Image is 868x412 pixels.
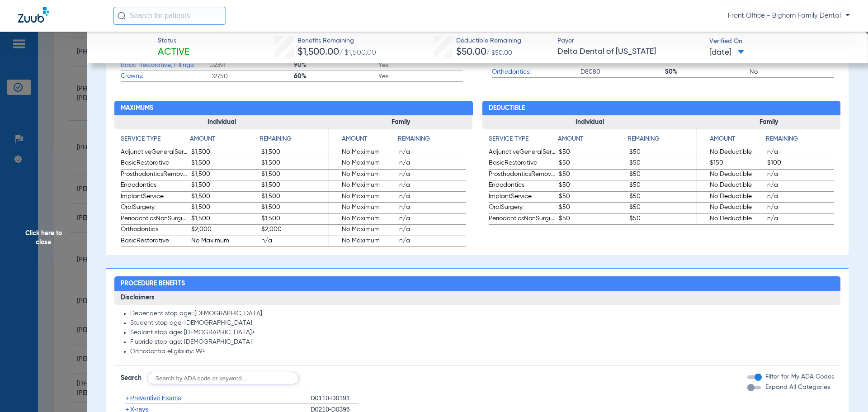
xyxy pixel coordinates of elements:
[482,115,698,130] h3: Individual
[489,134,558,147] app-breakdown-title: Service Type
[329,134,398,147] app-breakdown-title: Amount
[190,134,259,147] app-breakdown-title: Amount
[261,170,329,180] span: $1,500
[399,180,466,191] span: n/a
[261,225,329,236] span: $2,000
[121,134,190,147] app-breakdown-title: Service Type
[557,46,702,57] span: Delta Dental of [US_STATE]
[456,36,521,46] span: Deductible Remaining
[767,147,834,158] span: n/a
[765,384,830,390] span: Expand All Categories
[121,214,188,225] span: PeriodonticsNonSurgical
[191,203,259,213] span: $1,500
[557,36,702,46] span: Payer
[191,147,259,158] span: $1,500
[121,71,209,81] span: Crowns:
[294,61,378,70] span: 90%
[486,50,512,56] span: / $50.00
[130,310,835,318] li: Dependent stop age: [DEMOGRAPHIC_DATA]
[121,134,190,144] h4: Service Type
[489,170,556,180] span: ProsthodonticsRemovable
[489,134,558,144] h4: Service Type
[329,170,396,180] span: No Maximum
[559,192,626,203] span: $50
[209,61,294,70] span: D2391
[489,203,556,213] span: OralSurgery
[697,170,764,180] span: No Deductible
[209,72,294,81] span: D2750
[559,170,626,180] span: $50
[823,369,868,412] iframe: Chat Widget
[767,192,834,203] span: n/a
[191,225,259,236] span: $2,000
[297,47,339,57] span: $1,500.00
[121,374,142,383] span: Search
[147,372,299,384] input: Search by ADA code or keyword…
[114,101,473,115] h2: Maximums
[329,134,398,144] h4: Amount
[492,67,580,77] span: Orthodontics:
[558,134,627,144] h4: Amount
[114,291,841,305] h3: Disclaimers
[261,192,329,203] span: $1,500
[766,134,835,147] app-breakdown-title: Remaining
[728,11,850,20] span: Front Office - Bighorn Family Dental
[456,47,486,57] span: $50.00
[191,192,259,203] span: $1,500
[130,319,835,327] li: Student stop age: [DEMOGRAPHIC_DATA]
[766,134,835,144] h4: Remaining
[311,393,358,404] div: D0110-D0191
[709,37,854,46] span: Verified On
[399,214,466,225] span: n/a
[114,276,841,291] h2: Procedure Benefits
[559,203,626,213] span: $50
[399,203,466,213] span: n/a
[121,170,188,180] span: ProsthodonticsRemovable
[399,147,466,158] span: n/a
[697,147,764,158] span: No Deductible
[329,158,396,169] span: No Maximum
[750,67,834,76] span: No
[697,203,764,213] span: No Deductible
[329,203,396,213] span: No Maximum
[297,36,376,46] span: Benefits Remaining
[558,134,627,147] app-breakdown-title: Amount
[329,180,396,191] span: No Maximum
[261,158,329,169] span: $1,500
[764,372,834,382] label: Filter for My ADA Codes
[191,214,259,225] span: $1,500
[130,348,835,356] li: Orthodontia eligibility: 99+
[559,158,626,169] span: $50
[629,158,697,169] span: $50
[121,203,188,213] span: OralSurgery
[329,225,396,236] span: No Maximum
[559,180,626,191] span: $50
[259,134,329,147] app-breakdown-title: Remaining
[767,180,834,191] span: n/a
[190,134,259,144] h4: Amount
[482,101,841,115] h2: Deductible
[378,61,463,70] span: Yes
[191,170,259,180] span: $1,500
[399,225,466,236] span: n/a
[767,203,834,213] span: n/a
[329,115,472,130] h3: Family
[130,394,181,402] span: Preventive Exams
[559,214,626,225] span: $50
[191,158,259,169] span: $1,500
[629,170,697,180] span: $50
[261,236,329,247] span: n/a
[398,134,467,144] h4: Remaining
[121,61,209,70] span: Basic Restorative, Fillings:
[191,180,259,191] span: $1,500
[489,192,556,203] span: ImplantService
[329,192,396,203] span: No Maximum
[399,236,466,247] span: n/a
[580,67,665,76] span: D8080
[697,134,766,147] app-breakdown-title: Amount
[489,158,556,169] span: BasicRestorative
[629,192,697,203] span: $50
[629,214,697,225] span: $50
[489,180,556,191] span: Endodontics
